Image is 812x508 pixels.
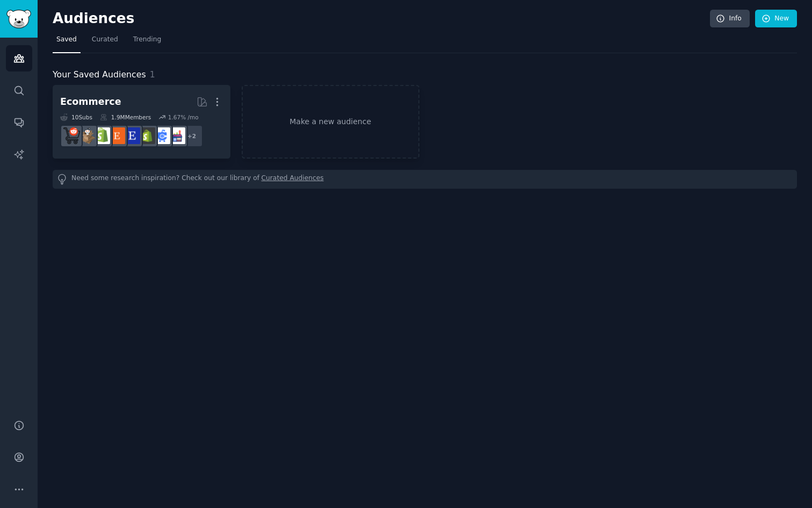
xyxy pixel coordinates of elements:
[154,127,170,144] img: ecommercemarketing
[710,10,750,28] a: Info
[53,68,146,82] span: Your Saved Audiences
[6,10,31,28] img: GummySearch logo
[93,127,110,144] img: shopify
[242,85,419,159] a: Make a new audience
[60,113,92,121] div: 10 Sub s
[88,31,122,53] a: Curated
[755,10,797,28] a: New
[150,69,155,80] span: 1
[262,174,324,185] a: Curated Audiences
[139,127,155,144] img: reviewmyshopify
[180,125,203,147] div: + 2
[63,127,80,144] img: ecommerce
[100,113,151,121] div: 1.9M Members
[53,31,81,53] a: Saved
[124,127,140,144] img: EtsySellers
[108,127,125,144] img: Etsy
[78,127,95,144] img: dropship
[53,85,230,159] a: Ecommerce10Subs1.9MMembers1.67% /mo+2ecommerce_growthecommercemarketingreviewmyshopifyEtsySellers...
[56,35,77,45] span: Saved
[60,95,121,109] div: Ecommerce
[169,127,185,144] img: ecommerce_growth
[133,35,161,45] span: Trending
[168,113,199,121] div: 1.67 % /mo
[92,35,118,45] span: Curated
[53,10,710,27] h2: Audiences
[53,170,797,189] div: Need some research inspiration? Check out our library of
[129,31,165,53] a: Trending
